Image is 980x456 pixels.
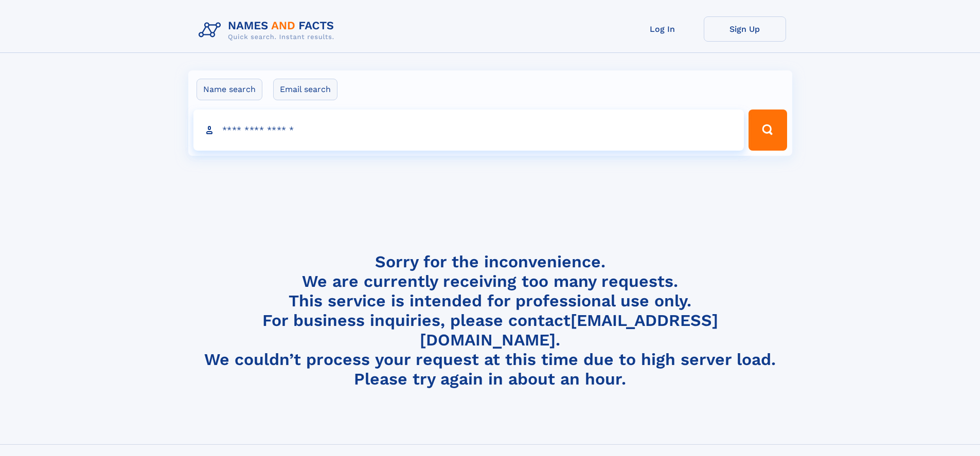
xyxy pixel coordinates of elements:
[704,16,786,42] a: Sign Up
[749,110,787,151] button: Search Button
[273,79,337,100] label: Email search
[621,16,704,42] a: Log In
[193,110,744,151] input: search input
[194,16,343,44] img: Logo Names and Facts
[194,252,786,389] h4: Sorry for the inconvenience. We are currently receiving too many requests. This service is intend...
[197,79,262,100] label: Name search
[420,311,718,350] a: [EMAIL_ADDRESS][DOMAIN_NAME]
